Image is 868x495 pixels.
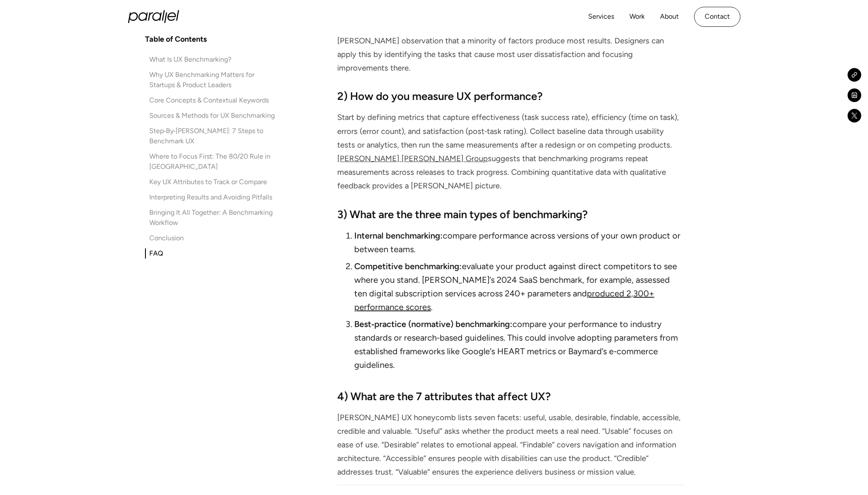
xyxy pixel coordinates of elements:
[145,111,279,121] a: Sources & Methods for UX Benchmarking
[145,151,279,172] a: Where to Focus First: The 80/20 Rule in [GEOGRAPHIC_DATA]
[354,229,683,256] li: compare performance across versions of your own product or between teams.
[145,233,279,243] a: Conclusion
[145,208,279,228] a: Bringing It All Together: A Benchmarking Workflow
[337,111,683,193] p: Start by defining metrics that capture effectiveness (task success rate), efficiency (time on tas...
[149,111,275,121] div: Sources & Methods for UX Benchmarking
[588,11,614,23] a: Services
[149,192,272,202] div: Interpreting Results and Avoiding Pitfalls
[149,177,267,187] div: Key UX Attributes to Track or Compare
[354,259,683,314] li: evaluate your product against direct competitors to see where you stand. [PERSON_NAME]’s 2024 Saa...
[128,10,179,23] a: home
[145,54,279,65] a: What Is UX Benchmarking?
[337,88,683,104] h3: 2) How do you measure UX performance?
[149,248,163,259] div: FAQ
[337,389,683,404] h3: 4) What are the 7 attributes that affect UX?
[145,34,207,44] h4: Table of Contents
[354,319,512,329] strong: Best‑practice (normative) benchmarking:
[149,126,279,146] div: Step‑By‑[PERSON_NAME]: 7 Steps to Benchmark UX
[354,230,443,241] strong: Internal benchmarking:
[145,95,279,105] a: Core Concepts & Contextual Keywords
[149,54,231,65] div: What Is UX Benchmarking?
[694,7,740,27] a: Contact
[149,233,184,243] div: Conclusion
[354,317,683,372] li: compare your performance to industry standards or research‑based guidelines. This could involve a...
[629,11,645,23] a: Work
[337,154,488,163] a: [PERSON_NAME] [PERSON_NAME] Group
[337,207,683,222] h3: 3) What are the three main types of benchmarking?
[660,11,679,23] a: About
[145,248,279,259] a: FAQ
[337,411,683,479] p: [PERSON_NAME] UX honeycomb lists seven facets: useful, usable, desirable, findable, accessible, c...
[354,261,462,271] strong: Competitive benchmarking:
[354,288,654,312] a: produced 2,300+ performance scores
[149,70,279,90] div: Why UX Benchmarking Matters for Startups & Product Leaders
[149,208,279,228] div: Bringing It All Together: A Benchmarking Workflow
[145,126,279,146] a: Step‑By‑[PERSON_NAME]: 7 Steps to Benchmark UX
[149,151,279,172] div: Where to Focus First: The 80/20 Rule in [GEOGRAPHIC_DATA]
[149,95,269,105] div: Core Concepts & Contextual Keywords
[145,70,279,90] a: Why UX Benchmarking Matters for Startups & Product Leaders
[145,192,279,202] a: Interpreting Results and Avoiding Pitfalls
[145,177,279,187] a: Key UX Attributes to Track or Compare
